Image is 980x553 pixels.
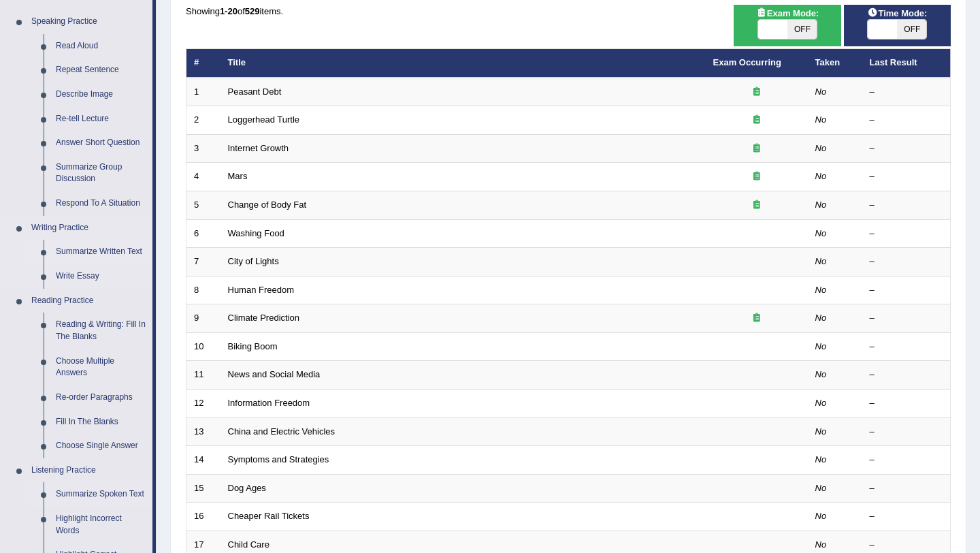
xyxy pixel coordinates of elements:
[50,434,152,458] a: Choose Single Answer
[50,58,152,82] a: Repeat Sentence
[25,289,152,313] a: Reading Practice
[815,86,827,97] em: No
[228,256,279,266] a: City of Lights
[25,458,152,483] a: Listening Practice
[50,107,152,131] a: Re-tell Lecture
[713,86,800,99] div: Exam occurring question
[897,20,926,39] span: OFF
[787,20,817,39] span: OFF
[50,131,152,155] a: Answer Short Question
[815,483,827,493] em: No
[228,341,278,351] a: Biking Boom
[870,86,943,99] div: –
[186,219,220,248] td: 6
[186,134,220,163] td: 3
[815,539,827,550] em: No
[870,142,943,155] div: –
[808,49,862,78] th: Taken
[870,539,943,552] div: –
[220,6,238,16] b: 1-20
[50,34,152,59] a: Read Aloud
[186,389,220,417] td: 12
[862,6,932,20] span: Time Mode:
[228,426,336,437] a: China and Electric Vehicles
[186,78,220,106] td: 1
[751,6,824,20] span: Exam Mode:
[815,200,827,210] em: No
[186,332,220,361] td: 10
[870,454,943,467] div: –
[228,285,295,295] a: Human Freedom
[228,539,269,550] a: Child Care
[815,341,827,351] em: No
[713,170,800,183] div: Exam occurring question
[870,341,943,353] div: –
[50,507,152,543] a: Highlight Incorrect Words
[870,312,943,325] div: –
[713,114,800,127] div: Exam occurring question
[186,474,220,503] td: 15
[186,106,220,135] td: 2
[186,304,220,333] td: 9
[815,369,827,379] em: No
[228,200,307,210] a: Change of Body Fat
[228,483,266,493] a: Dog Ages
[870,170,943,183] div: –
[713,142,800,155] div: Exam occurring question
[870,199,943,212] div: –
[734,5,840,46] div: Show exams occurring in exams
[186,503,220,531] td: 16
[228,313,300,323] a: Climate Prediction
[186,361,220,390] td: 11
[186,191,220,220] td: 5
[50,482,152,507] a: Summarize Spoken Text
[186,5,951,18] div: Showing of items.
[815,285,827,295] em: No
[220,49,706,78] th: Title
[870,510,943,523] div: –
[870,482,943,495] div: –
[50,385,152,410] a: Re-order Paragraphs
[186,276,220,304] td: 8
[870,368,943,381] div: –
[870,227,943,240] div: –
[815,256,827,266] em: No
[815,454,827,464] em: No
[815,114,827,125] em: No
[815,171,827,181] em: No
[50,313,152,349] a: Reading & Writing: Fill In The Blanks
[870,397,943,410] div: –
[228,228,284,238] a: Washing Food
[870,426,943,439] div: –
[228,511,310,521] a: Cheaper Rail Tickets
[713,57,781,67] a: Exam Occurring
[50,240,152,264] a: Summarize Written Text
[228,171,248,181] a: Mars
[50,82,152,107] a: Describe Image
[228,86,282,97] a: Peasant Debt
[815,313,827,323] em: No
[815,228,827,238] em: No
[228,369,321,379] a: News and Social Media
[186,417,220,446] td: 13
[228,143,289,153] a: Internet Growth
[870,114,943,127] div: –
[25,216,152,240] a: Writing Practice
[186,248,220,276] td: 7
[713,199,800,212] div: Exam occurring question
[815,143,827,153] em: No
[186,163,220,191] td: 4
[228,398,310,408] a: Information Freedom
[245,6,260,16] b: 529
[25,10,152,34] a: Speaking Practice
[713,312,800,325] div: Exam occurring question
[870,255,943,268] div: –
[186,49,220,78] th: #
[862,49,951,78] th: Last Result
[815,426,827,437] em: No
[870,284,943,297] div: –
[50,264,152,289] a: Write Essay
[228,454,329,464] a: Symptoms and Strategies
[228,114,300,125] a: Loggerhead Turtle
[50,191,152,216] a: Respond To A Situation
